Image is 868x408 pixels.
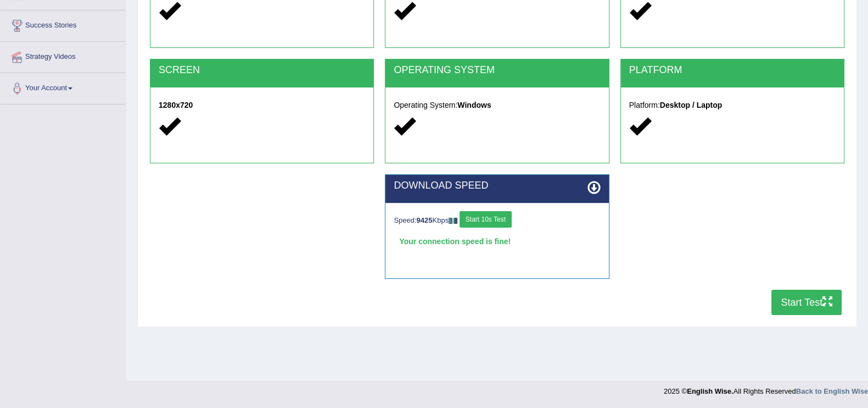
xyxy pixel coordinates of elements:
h2: DOWNLOAD SPEED [394,180,600,191]
div: 2025 © All Rights Reserved [664,381,868,396]
a: Success Stories [1,10,126,38]
a: Your Account [1,73,126,101]
div: Speed: Kbps [394,211,600,230]
h2: PLATFORM [629,65,836,76]
img: ajax-loader-fb-connection.gif [449,218,457,224]
strong: 1280x720 [159,101,193,109]
strong: 9425 [417,216,433,224]
a: Strategy Videos [1,42,126,69]
h2: SCREEN [159,65,365,76]
strong: Desktop / Laptop [660,101,723,109]
div: Your connection speed is fine! [394,233,600,250]
strong: Windows [457,101,491,109]
a: Back to English Wise [796,387,868,395]
h2: OPERATING SYSTEM [394,65,600,76]
button: Start Test [771,290,842,315]
h5: Platform: [629,101,836,109]
button: Start 10s Test [460,211,512,228]
h5: Operating System: [394,101,600,109]
strong: English Wise. [687,387,733,395]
